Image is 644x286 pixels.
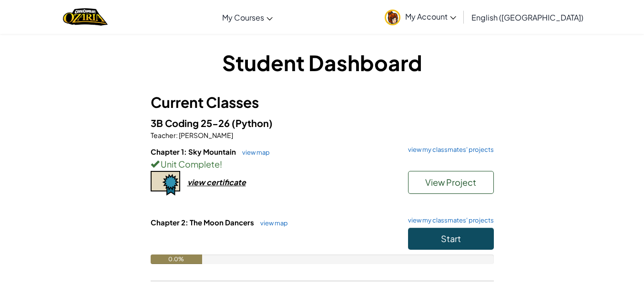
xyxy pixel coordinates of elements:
[151,171,180,196] img: certificate-icon.png
[151,92,494,113] h3: Current Classes
[232,117,273,129] span: (Python)
[217,4,277,30] a: My Courses
[385,10,400,25] img: avatar
[151,177,246,187] a: view certificate
[159,159,220,169] span: Unit Complete
[151,117,232,129] span: 3B Coding 25-26
[467,4,588,30] a: English ([GEOGRAPHIC_DATA])
[178,131,233,139] span: [PERSON_NAME]
[425,177,476,188] span: View Project
[237,148,270,156] a: view map
[151,147,237,156] span: Chapter 1: Sky Mountain
[63,7,107,27] a: Ozaria by CodeCombat logo
[408,228,494,250] button: Start
[403,147,494,153] a: view my classmates' projects
[222,12,264,22] span: My Courses
[187,177,246,187] div: view certificate
[471,12,583,22] span: English ([GEOGRAPHIC_DATA])
[256,219,288,227] a: view map
[408,171,494,194] button: View Project
[441,233,461,244] span: Start
[63,7,107,27] img: Home
[380,2,461,32] a: My Account
[151,218,256,227] span: Chapter 2: The Moon Dancers
[220,159,222,169] span: !
[403,217,494,223] a: view my classmates' projects
[151,254,202,264] div: 0.0%
[151,131,176,139] span: Teacher
[405,11,456,21] span: My Account
[176,131,178,139] span: :
[151,48,494,77] h1: Student Dashboard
